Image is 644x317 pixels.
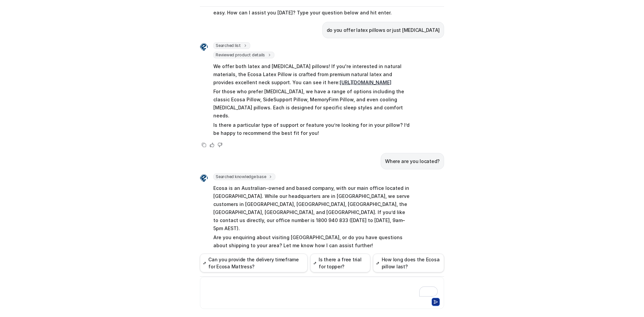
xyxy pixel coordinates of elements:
[373,254,444,272] button: How long does the Ecosa pillow last?
[213,233,410,250] p: Are you enquiring about visiting [GEOGRAPHIC_DATA], or do you have questions about shipping to yo...
[213,62,410,87] p: We offer both latex and [MEDICAL_DATA] pillows! If you're interested in natural materials, the Ec...
[213,173,275,180] span: Searched knowledge base
[213,52,274,58] span: Reviewed product details
[213,121,410,137] p: Is there a particular type of support or feature you’re looking for in your pillow? I’d be happy ...
[340,80,391,85] a: [URL][DOMAIN_NAME]
[200,43,208,51] img: Widget
[200,254,308,272] button: Can you provide the delivery timeframe for Ecosa Mattress?
[385,157,440,165] p: Where are you located?
[200,174,208,182] img: Widget
[310,254,370,272] button: Is there a free trial for topper?
[202,281,442,297] div: To enrich screen reader interactions, please activate Accessibility in Grammarly extension settings
[213,184,410,232] p: Ecosa is an Australian-owned and based company, with our main office located in [GEOGRAPHIC_DATA]...
[213,88,410,120] p: For those who prefer [MEDICAL_DATA], we have a range of options including the classic Ecosa Pillo...
[213,42,250,49] span: Searched list
[327,26,440,34] p: do you offer latex pillows or just [MEDICAL_DATA]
